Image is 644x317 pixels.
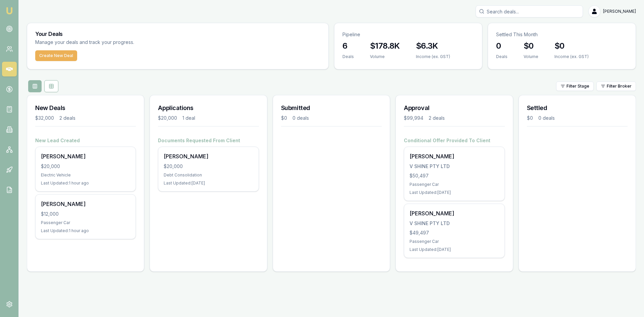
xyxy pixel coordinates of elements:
[429,115,445,121] div: 2 deals
[35,103,136,113] h3: New Deals
[342,54,354,59] div: Deals
[524,41,538,51] h3: $0
[281,115,287,121] div: $0
[554,41,589,51] h3: $0
[41,211,130,217] div: $12,000
[158,103,259,113] h3: Applications
[35,31,320,37] h3: Your Deals
[607,84,632,89] span: Filter Broker
[496,41,507,51] h3: 0
[556,82,594,91] button: Filter Stage
[41,228,130,233] div: Last Updated: 1 hour ago
[41,180,130,186] div: Last Updated: 1 hour ago
[410,239,499,244] div: Passenger Car
[41,163,130,170] div: $20,000
[527,103,628,113] h3: Settled
[41,200,130,208] div: [PERSON_NAME]
[476,5,583,17] input: Search deals
[416,54,450,59] div: Income (ex. GST)
[524,54,538,59] div: Volume
[496,31,628,38] p: Settled This Month
[5,7,13,15] img: emu-icon-u.png
[527,115,533,121] div: $0
[404,103,504,113] h3: Approval
[35,137,136,144] h4: New Lead Created
[410,220,499,227] div: V SHINE PTY LTD
[158,137,259,144] h4: Documents Requested From Client
[164,152,253,160] div: [PERSON_NAME]
[164,172,253,178] div: Debt Consolidation
[342,31,474,38] p: Pipeline
[370,41,400,51] h3: $178.8K
[410,152,499,160] div: [PERSON_NAME]
[35,115,54,121] div: $32,000
[410,182,499,187] div: Passenger Car
[410,190,499,195] div: Last Updated: [DATE]
[164,163,253,170] div: $20,000
[410,209,499,217] div: [PERSON_NAME]
[41,220,130,225] div: Passenger Car
[164,180,253,186] div: Last Updated: [DATE]
[554,54,589,59] div: Income (ex. GST)
[603,9,636,14] span: [PERSON_NAME]
[410,172,499,179] div: $50,497
[370,54,400,59] div: Volume
[59,115,75,121] div: 2 deals
[496,54,507,59] div: Deals
[410,163,499,170] div: V SHINE PTY LTD
[410,247,499,252] div: Last Updated: [DATE]
[292,115,309,121] div: 0 deals
[35,50,77,61] button: Create New Deal
[567,84,589,89] span: Filter Stage
[410,229,499,236] div: $49,497
[596,82,636,91] button: Filter Broker
[281,103,382,113] h3: Submitted
[404,137,504,144] h4: Conditional Offer Provided To Client
[41,172,130,178] div: Electric Vehicle
[35,39,207,46] p: Manage your deals and track your progress.
[41,152,130,160] div: [PERSON_NAME]
[342,41,354,51] h3: 6
[404,115,423,121] div: $99,994
[158,115,177,121] div: $20,000
[416,41,450,51] h3: $6.3K
[182,115,195,121] div: 1 deal
[538,115,555,121] div: 0 deals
